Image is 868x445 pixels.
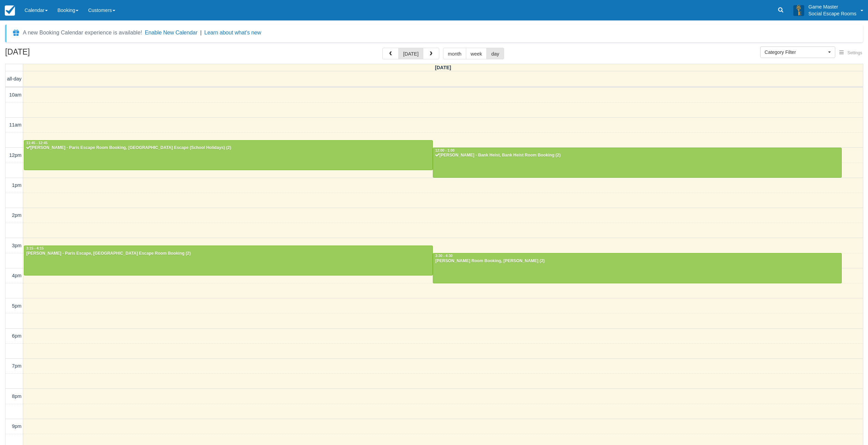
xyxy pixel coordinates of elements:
button: [DATE] [398,48,423,59]
div: [PERSON_NAME] Room Booking, [PERSON_NAME] (2) [435,258,840,264]
a: 11:45 - 12:45[PERSON_NAME] - Paris Escape Room Booking, [GEOGRAPHIC_DATA] Escape (School Holidays... [24,140,433,170]
span: 4pm [12,273,21,278]
a: 3:15 - 4:15[PERSON_NAME] - Paris Escape, [GEOGRAPHIC_DATA] Escape Room Booking (2) [24,246,433,276]
a: 12:00 - 1:00[PERSON_NAME] - Bank Heist, Bank Heist Room Booking (2) [433,148,842,178]
button: Settings [835,48,866,58]
span: 9pm [12,424,21,429]
span: Settings [848,50,862,55]
button: week [466,48,487,59]
img: checkfront-main-nav-mini-logo.png [5,5,15,16]
button: Enable New Calendar [145,29,197,36]
span: Category Filter [765,49,826,56]
a: Learn about what's new [204,30,261,35]
span: 12pm [9,152,21,158]
p: Social Escape Rooms [808,10,856,17]
button: day [486,48,504,59]
img: A3 [793,5,804,16]
span: 11am [9,122,21,128]
a: 3:30 - 4:30[PERSON_NAME] Room Booking, [PERSON_NAME] (2) [433,253,842,283]
span: 3pm [12,243,21,248]
span: 2pm [12,212,21,218]
div: A new Booking Calendar experience is available! [23,29,142,37]
span: 8pm [12,394,21,399]
h2: [DATE] [5,48,91,60]
div: [PERSON_NAME] - Bank Heist, Bank Heist Room Booking (2) [435,153,840,158]
span: 1pm [12,182,21,188]
span: 7pm [12,363,21,369]
div: [PERSON_NAME] - Paris Escape Room Booking, [GEOGRAPHIC_DATA] Escape (School Holidays) (2) [26,145,431,151]
span: 12:00 - 1:00 [435,149,455,152]
span: 6pm [12,333,21,339]
span: all-day [7,76,21,81]
span: 5pm [12,303,21,309]
button: Category Filter [760,46,835,58]
span: 10am [9,92,21,98]
span: 3:15 - 4:15 [26,247,44,250]
button: month [443,48,466,59]
span: 11:45 - 12:45 [26,141,47,145]
span: [DATE] [435,65,451,70]
span: | [200,30,202,35]
div: [PERSON_NAME] - Paris Escape, [GEOGRAPHIC_DATA] Escape Room Booking (2) [26,251,431,256]
p: Game Master [808,3,856,10]
span: 3:30 - 4:30 [435,254,453,258]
